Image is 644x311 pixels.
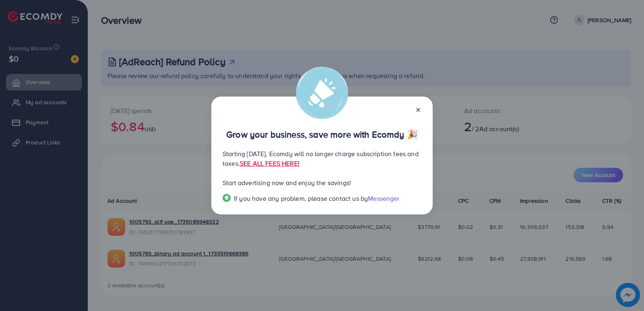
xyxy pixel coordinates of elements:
img: alert [296,67,348,119]
p: Grow your business, save more with Ecomdy 🎉 [223,130,421,139]
p: Start advertising now and enjoy the savings! [223,178,421,187]
p: Starting [DATE], Ecomdy will no longer charge subscription fees and taxes. [223,149,421,168]
span: Messenger [368,194,399,203]
span: If you have any problem, please contact us by [234,194,368,203]
a: SEE ALL FEES HERE! [240,159,299,168]
img: Popup guide [223,194,231,202]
